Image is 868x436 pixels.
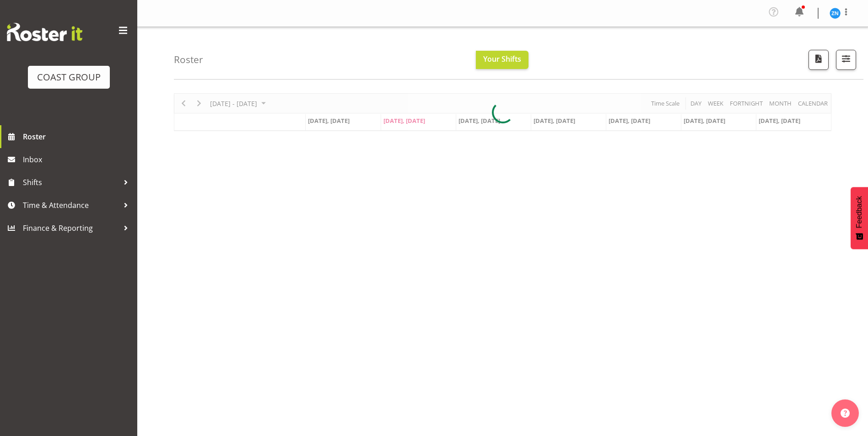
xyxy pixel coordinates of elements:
span: Shifts [23,175,119,189]
button: Your Shifts [476,51,528,69]
span: Your Shifts [483,54,521,64]
div: COAST GROUP [37,70,101,84]
span: Inbox [23,153,133,166]
span: Roster [23,130,133,144]
span: Time & Attendance [23,198,119,212]
button: Feedback - Show survey [851,187,868,249]
img: zac-nimmo11521.jpg [830,8,841,19]
img: Rosterit website logo [7,23,82,41]
button: Download a PDF of the roster according to the set date range. [809,50,829,70]
h4: Roster [174,54,203,65]
button: Filter Shifts [836,50,856,70]
span: Finance & Reporting [23,221,119,235]
img: help-xxl-2.png [841,409,850,418]
span: Feedback [855,196,863,228]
